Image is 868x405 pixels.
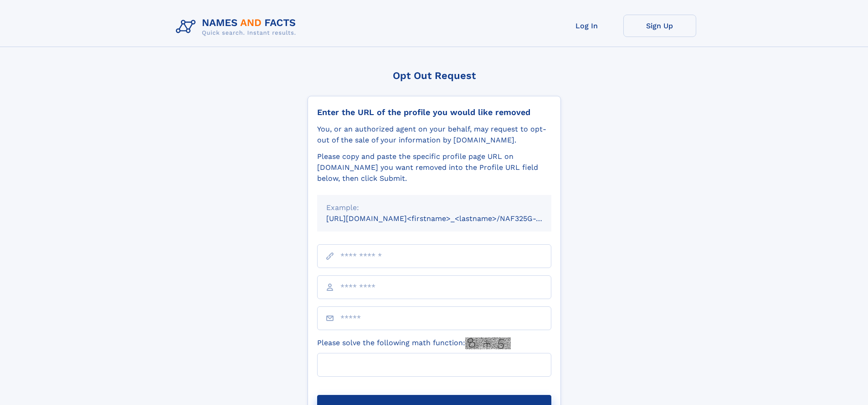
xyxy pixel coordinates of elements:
[308,70,561,81] div: Opt Out Request
[172,15,303,39] img: Logo Names and Facts
[326,202,542,213] div: Example:
[317,337,511,349] label: Please solve the following math function:
[623,15,696,37] a: Sign Up
[550,15,623,37] a: Log In
[317,151,551,184] div: Please copy and paste the specific profile page URL on [DOMAIN_NAME] you want removed into the Pr...
[326,214,569,223] small: [URL][DOMAIN_NAME]<firstname>_<lastname>/NAF325G-xxxxxxxx
[317,107,551,117] div: Enter the URL of the profile you would like removed
[317,124,551,146] div: You, or an authorized agent on your behalf, may request to opt-out of the sale of your informatio...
